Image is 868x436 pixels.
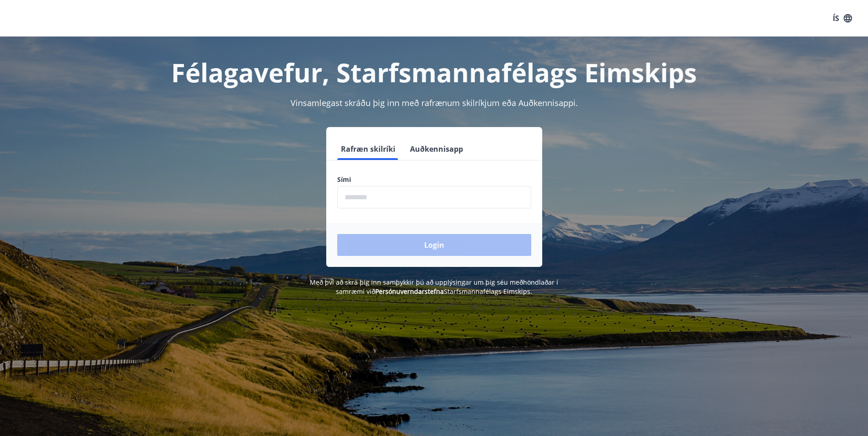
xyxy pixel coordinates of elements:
label: Sími [337,175,531,184]
a: Persónuverndarstefna [375,287,444,296]
button: ÍS [828,10,857,27]
span: Með því að skrá þig inn samþykkir þú að upplýsingar um þig séu meðhöndlaðar í samræmi við Starfsm... [310,278,558,296]
button: Rafræn skilríki [337,138,399,160]
span: Vinsamlegast skráðu þig inn með rafrænum skilríkjum eða Auðkennisappi. [291,97,578,108]
h1: Félagavefur, Starfsmannafélags Eimskips [116,55,753,90]
button: Auðkennisapp [406,138,467,160]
